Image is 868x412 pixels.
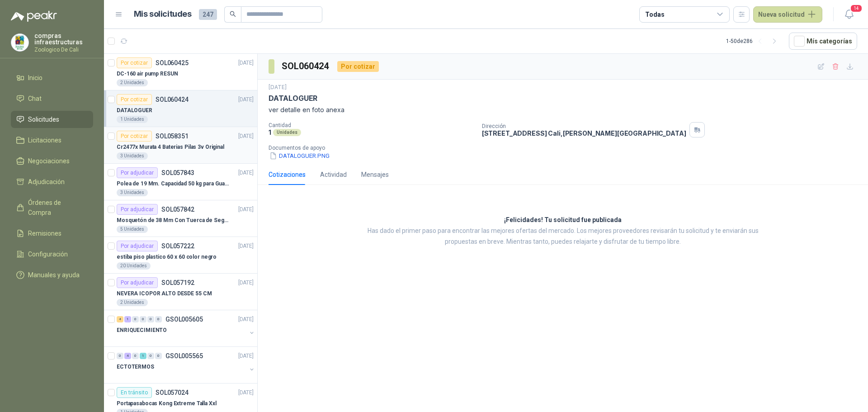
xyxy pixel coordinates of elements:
[28,228,61,238] span: Remisiones
[132,316,139,322] div: 0
[238,315,254,324] p: [DATE]
[132,353,139,359] div: 0
[117,116,148,123] div: 1 Unidades
[161,206,194,213] p: SOL057842
[104,164,257,200] a: Por adjudicarSOL057843[DATE] Polea de 19 Mm. Capacidad 50 kg para Guaya. Cable O [GEOGRAPHIC_DATA...
[117,289,212,298] p: NEVERA ICOPOR ALTO DESDE 55 CM
[28,73,42,83] span: Inicio
[117,106,152,115] p: DATALOGUER
[117,152,148,160] div: 3 Unidades
[504,215,622,226] h3: ¡Felicidades! Tu solicitud fue publicada
[11,225,93,242] a: Remisiones
[11,69,93,86] a: Inicio
[28,135,61,145] span: Licitaciones
[117,299,148,306] div: 2 Unidades
[726,34,782,48] div: 1 - 50 de 286
[320,170,347,180] div: Actividad
[238,59,254,67] p: [DATE]
[238,205,254,214] p: [DATE]
[124,353,131,359] div: 4
[117,143,224,152] p: Cr2477x Murata 4 Baterias Pilas 3v Original
[104,274,257,310] a: Por adjudicarSOL057192[DATE] NEVERA ICOPOR ALTO DESDE 55 CM2 Unidades
[117,79,148,86] div: 2 Unidades
[28,94,42,104] span: Chat
[789,33,857,50] button: Mís categorías
[117,94,152,105] div: Por cotizar
[117,204,158,215] div: Por adjudicar
[156,96,189,103] p: SOL060424
[117,70,178,78] p: DC-160 air pump RESUN
[11,246,93,263] a: Configuración
[269,128,271,136] p: 1
[28,114,59,124] span: Solicitudes
[238,352,254,360] p: [DATE]
[134,8,192,21] h1: Mis solicitudes
[238,388,254,397] p: [DATE]
[117,226,148,233] div: 5 Unidades
[161,170,194,176] p: SOL057843
[269,145,864,151] p: Documentos de apoyo
[140,353,146,359] div: 1
[11,152,93,170] a: Negociaciones
[34,33,93,45] p: compras infraestructuras
[482,129,686,137] p: [STREET_ADDRESS] Cali , [PERSON_NAME][GEOGRAPHIC_DATA]
[337,61,379,72] div: Por cotizar
[230,11,236,17] span: search
[117,277,158,288] div: Por adjudicar
[11,111,93,128] a: Solicitudes
[11,34,28,51] img: Company Logo
[117,216,229,225] p: Mosquetón de 38 Mm Con Tuerca de Seguridad. Carga 100 kg
[28,198,85,218] span: Órdenes de Compra
[11,132,93,149] a: Licitaciones
[199,9,217,20] span: 247
[238,279,254,287] p: [DATE]
[161,243,194,249] p: SOL057222
[269,122,475,128] p: Cantidad
[355,226,771,247] p: Has dado el primer paso para encontrar las mejores ofertas del mercado. Los mejores proveedores r...
[117,131,152,142] div: Por cotizar
[28,270,80,280] span: Manuales y ayuda
[282,59,330,73] h3: SOL060424
[156,133,189,139] p: SOL058351
[117,326,167,335] p: ENRIQUECIMIENTO
[11,266,93,284] a: Manuales y ayuda
[117,314,255,343] a: 4 1 0 0 0 0 GSOL005605[DATE] ENRIQUECIMIENTO
[238,95,254,104] p: [DATE]
[117,189,148,196] div: 3 Unidades
[165,353,203,359] p: GSOL005565
[841,6,857,23] button: 14
[361,170,389,180] div: Mensajes
[273,129,301,136] div: Unidades
[117,167,158,178] div: Por adjudicar
[117,180,229,188] p: Polea de 19 Mm. Capacidad 50 kg para Guaya. Cable O [GEOGRAPHIC_DATA]
[117,350,255,379] a: 0 4 0 1 0 0 GSOL005565[DATE] ECTOTERMOS
[269,170,306,180] div: Cotizaciones
[156,60,189,66] p: SOL060425
[850,4,863,13] span: 14
[11,173,93,190] a: Adjudicación
[482,123,686,129] p: Dirección
[753,6,822,23] button: Nueva solicitud
[645,9,664,19] div: Todas
[117,262,151,270] div: 20 Unidades
[124,316,131,322] div: 1
[28,177,65,187] span: Adjudicación
[269,83,287,92] p: [DATE]
[28,249,68,259] span: Configuración
[269,94,317,103] p: DATALOGUER
[238,132,254,141] p: [DATE]
[34,47,93,52] p: Zoologico De Cali
[11,90,93,107] a: Chat
[104,237,257,274] a: Por adjudicarSOL057222[DATE] estiba piso plastico 60 x 60 color negro20 Unidades
[117,363,154,371] p: ECTOTERMOS
[269,151,330,161] button: DATALOGUER.PNG
[104,90,257,127] a: Por cotizarSOL060424[DATE] DATALOGUER1 Unidades
[117,399,217,408] p: Portapasabocas Kong Extreme Talla Xxl
[147,316,154,322] div: 0
[161,279,194,286] p: SOL057192
[140,316,146,322] div: 0
[117,316,123,322] div: 4
[238,242,254,251] p: [DATE]
[104,54,257,90] a: Por cotizarSOL060425[DATE] DC-160 air pump RESUN2 Unidades
[117,57,152,68] div: Por cotizar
